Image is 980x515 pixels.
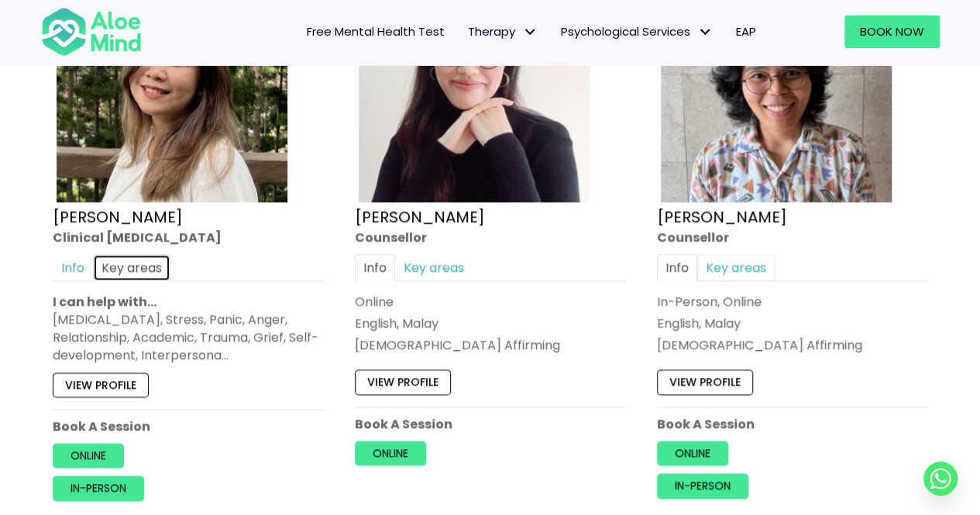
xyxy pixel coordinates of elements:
div: Counsellor [355,228,626,245]
p: Book A Session [53,417,324,435]
nav: Menu [162,15,768,48]
div: Counsellor [657,228,928,245]
span: Book Now [860,23,924,39]
span: Therapy: submenu [519,21,542,43]
span: EAP [736,23,756,39]
a: View profile [53,373,149,397]
a: View profile [657,369,753,394]
a: In-person [53,476,144,500]
p: Book A Session [657,415,928,433]
a: Key areas [697,254,775,281]
div: Online [355,293,626,311]
a: [PERSON_NAME] [355,205,485,227]
div: Clinical [MEDICAL_DATA] [53,228,324,245]
a: Online [355,441,426,465]
a: Info [355,254,395,281]
a: Whatsapp [923,462,958,496]
a: [PERSON_NAME] [657,205,787,227]
a: Online [657,441,728,465]
p: Book A Session [355,415,626,433]
div: [MEDICAL_DATA], Stress, Panic, Anger, Relationship, Academic, Trauma, Grief, Self-development, In... [53,311,324,365]
a: EAP [724,15,768,48]
a: Online [53,443,124,468]
div: In-Person, Online [657,293,928,311]
p: English, Malay [355,314,626,332]
a: Book Now [844,15,940,48]
a: Key areas [93,254,170,281]
p: English, Malay [657,314,928,332]
a: Psychological ServicesPsychological Services: submenu [549,15,724,48]
a: In-person [657,473,748,498]
span: Therapy [468,23,538,39]
span: Free Mental Health Test [307,23,445,39]
a: Info [53,254,93,281]
a: [PERSON_NAME] [53,205,183,227]
span: Psychological Services [561,23,713,39]
div: [DEMOGRAPHIC_DATA] Affirming [657,336,928,354]
a: Free Mental Health Test [295,15,456,48]
a: TherapyTherapy: submenu [456,15,549,48]
div: [DEMOGRAPHIC_DATA] Affirming [355,336,626,354]
a: Key areas [395,254,473,281]
a: Info [657,254,697,281]
img: Aloe mind Logo [41,6,142,57]
a: View profile [355,369,451,394]
p: I can help with… [53,293,324,311]
span: Psychological Services: submenu [694,21,717,43]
